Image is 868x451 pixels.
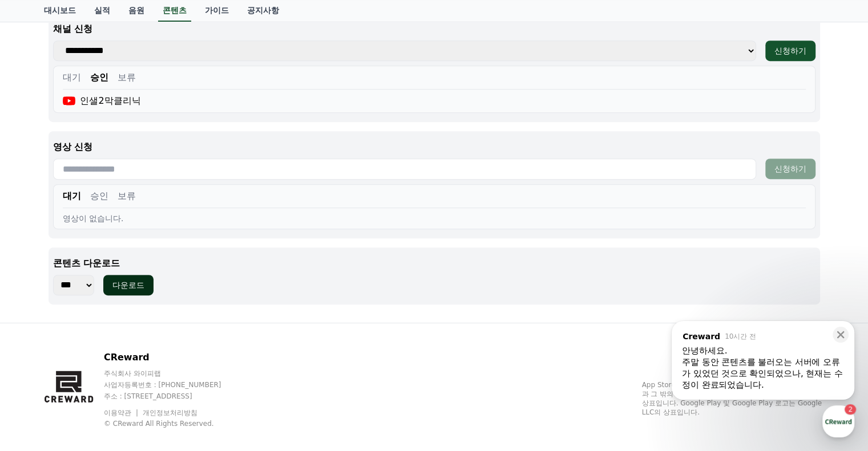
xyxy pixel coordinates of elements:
button: 승인 [90,189,108,203]
button: 대기 [63,189,81,203]
a: 설정 [147,356,219,385]
div: 영상이 없습니다. [63,213,806,224]
span: 홈 [36,373,43,383]
p: 콘텐츠 다운로드 [53,257,815,270]
span: 대화 [104,374,118,383]
span: 2 [116,356,120,365]
p: 채널 신청 [53,22,815,36]
a: 2대화 [75,356,147,385]
button: 승인 [90,71,108,84]
p: CReward [104,351,243,364]
div: 인샐2막클리닉 [63,94,141,108]
button: 보류 [118,71,136,84]
button: 신청하기 [765,159,815,179]
p: 영상 신청 [53,140,815,154]
button: 신청하기 [765,40,815,61]
a: 개인정보처리방침 [143,409,197,417]
p: App Store, iCloud, iCloud Drive 및 iTunes Store는 미국과 그 밖의 나라 및 지역에서 등록된 Apple Inc.의 서비스 상표입니다. Goo... [642,380,825,417]
div: 다운로드 [112,279,144,291]
button: 대기 [63,71,81,84]
span: 설정 [176,373,190,383]
button: 다운로드 [103,275,154,295]
p: 주소 : [STREET_ADDRESS] [104,392,243,401]
p: © CReward All Rights Reserved. [104,419,243,428]
a: 이용약관 [104,409,140,417]
button: 보류 [118,189,136,203]
div: 신청하기 [774,163,806,174]
div: 신청하기 [774,45,806,56]
p: 사업자등록번호 : [PHONE_NUMBER] [104,380,243,389]
a: 홈 [3,356,75,385]
p: 주식회사 와이피랩 [104,369,243,378]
